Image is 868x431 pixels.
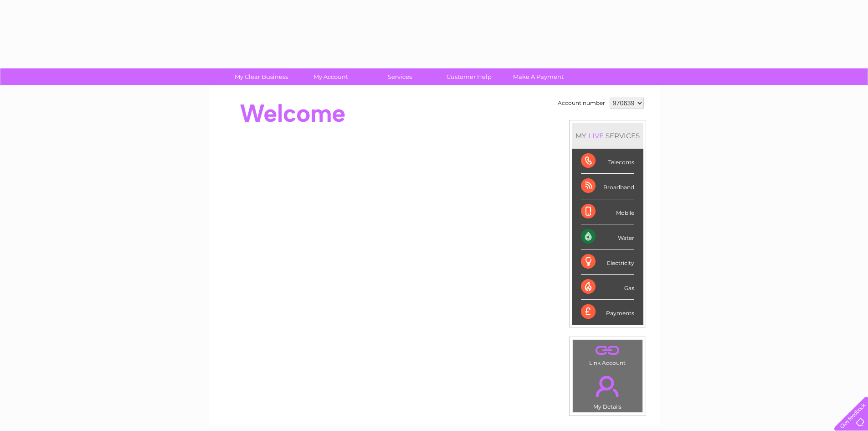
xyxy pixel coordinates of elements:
[575,343,640,358] a: .
[224,68,299,85] a: My Clear Business
[581,275,634,300] div: Gas
[431,68,507,85] a: Customer Help
[581,300,634,324] div: Payments
[293,68,368,85] a: My Account
[581,199,634,224] div: Mobile
[581,249,634,275] div: Electricity
[581,149,634,174] div: Telecoms
[572,340,643,369] td: Link Account
[581,224,634,249] div: Water
[501,68,576,85] a: Make A Payment
[581,174,634,199] div: Broadband
[362,68,437,85] a: Services
[575,370,640,402] a: .
[586,131,606,140] div: LIVE
[572,123,643,149] div: MY SERVICES
[572,368,643,413] td: My Details
[555,95,607,111] td: Account number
